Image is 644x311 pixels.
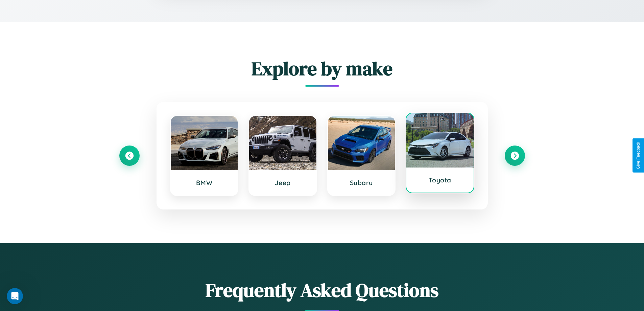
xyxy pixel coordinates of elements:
div: Give Feedback [636,142,641,169]
h3: BMW [177,179,231,187]
h3: Jeep [256,179,310,187]
h2: Explore by make [119,55,525,82]
h3: Subaru [335,179,388,187]
iframe: Intercom live chat [7,288,23,304]
h3: Toyota [413,176,467,184]
h2: Frequently Asked Questions [119,277,525,303]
